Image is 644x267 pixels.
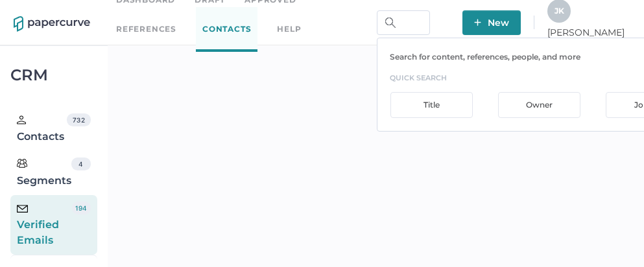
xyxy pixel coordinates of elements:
[14,16,90,32] img: papercurve-logo-colour.7244d18c.svg
[10,69,97,81] div: CRM
[390,92,473,118] div: Title
[498,92,580,118] div: Owner
[72,202,91,215] div: 194
[547,27,630,50] span: [PERSON_NAME]
[377,10,430,35] input: Search Workspace
[277,22,301,36] div: help
[17,205,28,213] img: email-icon-black.c777dcea.svg
[116,22,176,36] a: References
[17,202,72,248] div: Verified Emails
[474,10,509,35] span: New
[196,7,257,52] a: Contacts
[462,10,521,35] button: New
[17,157,71,189] div: Segments
[385,17,396,28] img: search.bf03fe8b.svg
[17,115,26,124] img: person.20a629c4.svg
[71,157,91,170] div: 4
[17,113,67,145] div: Contacts
[474,19,481,26] img: plus-white.e19ec114.svg
[17,158,27,168] img: segments.b9481e3d.svg
[67,113,90,126] div: 732
[555,6,564,16] span: J K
